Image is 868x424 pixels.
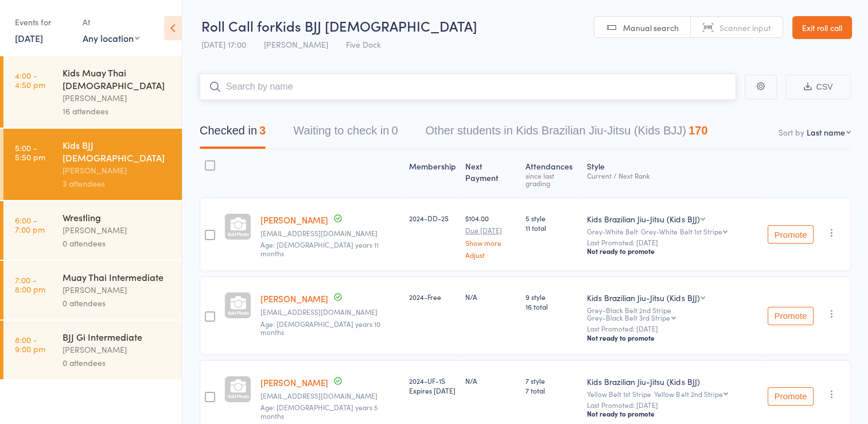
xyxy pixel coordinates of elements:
div: Kids Brazilian Jiu-Jitsu (Kids BJJ) [587,292,699,303]
a: 8:00 -9:00 pmBJJ Gi Intermediate[PERSON_NAME]0 attendees [3,321,182,379]
input: Search by name [200,74,736,100]
small: Due [DATE] [465,226,516,234]
a: [PERSON_NAME] [260,292,328,304]
span: Age: [DEMOGRAPHIC_DATA] years 11 months [260,240,379,257]
span: [DATE] 17:00 [201,38,246,50]
button: Waiting to check in0 [293,118,398,149]
div: 0 attendees [63,237,172,250]
div: Current / Next Rank [587,172,758,179]
small: johnperosh@gmail.com [260,308,400,316]
span: 7 style [525,376,578,386]
div: Grey-White Belt [587,228,758,235]
div: [PERSON_NAME] [63,343,172,356]
div: At [83,13,139,32]
a: [DATE] [15,32,43,44]
div: Next Payment [461,155,520,192]
div: 2024-DD-2S [409,213,456,223]
button: Other students in Kids Brazilian Jiu-Jitsu (Kids BJJ)170 [425,118,707,149]
small: mich80@bigpond.com [260,392,400,400]
span: Five Dock [346,38,381,50]
span: Age: [DEMOGRAPHIC_DATA] years 10 months [260,319,380,337]
div: $104.00 [465,213,516,259]
div: 3 attendees [63,177,172,190]
a: Exit roll call [792,16,852,39]
a: 6:00 -7:00 pmWrestling[PERSON_NAME]0 attendees [3,201,182,260]
button: Promote [768,225,813,244]
div: [PERSON_NAME] [63,164,172,177]
a: 7:00 -8:00 pmMuay Thai Intermediate[PERSON_NAME]0 attendees [3,261,182,319]
div: N/A [465,376,516,386]
div: 2024-Free [409,292,456,302]
time: 4:00 - 4:50 pm [15,71,45,89]
a: [PERSON_NAME] [260,214,328,226]
button: Promote [768,387,813,406]
div: Grey-Black Belt 2nd Stripe [587,306,758,321]
a: 5:00 -5:50 pmKids BJJ [DEMOGRAPHIC_DATA][PERSON_NAME]3 attendees [3,129,182,200]
time: 5:00 - 5:50 pm [15,143,45,161]
div: 3 [259,124,266,137]
div: Yellow Belt 1st Stripe [587,390,758,398]
time: 6:00 - 7:00 pm [15,215,45,234]
div: Style [582,155,763,192]
span: Age: [DEMOGRAPHIC_DATA] years 5 months [260,402,378,420]
div: Grey-White Belt 1st Stripe [641,228,722,235]
div: 170 [688,124,707,137]
time: 7:00 - 8:00 pm [15,275,45,294]
span: 11 total [525,223,578,233]
span: Scanner input [719,22,771,33]
span: [PERSON_NAME] [264,38,328,50]
span: 16 total [525,302,578,311]
div: Muay Thai Intermediate [63,271,172,283]
div: Membership [404,155,461,192]
button: Checked in3 [200,118,266,149]
span: 5 style [525,213,578,223]
div: [PERSON_NAME] [63,283,172,296]
div: 0 attendees [63,356,172,369]
span: Manual search [623,22,679,33]
div: Events for [15,13,71,32]
span: 9 style [525,292,578,302]
small: Last Promoted: [DATE] [587,238,758,246]
div: since last grading [525,172,578,187]
small: Last Promoted: [DATE] [587,325,758,333]
div: Last name [807,126,845,138]
time: 8:00 - 9:00 pm [15,335,45,353]
div: [PERSON_NAME] [63,223,172,237]
div: Kids Muay Thai [DEMOGRAPHIC_DATA] [63,66,172,91]
button: Promote [768,307,813,325]
div: Any location [83,32,139,44]
span: Kids BJJ [DEMOGRAPHIC_DATA] [275,16,477,35]
span: Roll Call for [201,16,275,35]
div: Atten­dances [520,155,582,192]
div: Kids Brazilian Jiu-Jitsu (Kids BJJ) [587,213,699,225]
small: Lmnguyen8@gmail.com [260,229,400,237]
div: Expires [DATE] [409,386,456,395]
div: 0 [391,124,398,137]
span: 7 total [525,386,578,395]
div: [PERSON_NAME] [63,91,172,105]
div: Yellow Belt 2nd Stripe [654,390,722,398]
label: Sort by [779,126,804,138]
div: N/A [465,292,516,302]
div: Kids BJJ [DEMOGRAPHIC_DATA] [63,138,172,164]
div: Kids Brazilian Jiu-Jitsu (Kids BJJ) [587,376,758,387]
div: Grey-Black Belt 3rd Stripe [587,314,670,321]
a: Show more [465,239,516,246]
div: 2024-UF-1S [409,376,456,395]
div: Not ready to promote [587,333,758,342]
a: [PERSON_NAME] [260,376,328,388]
div: Not ready to promote [587,246,758,256]
button: CSV [785,75,851,99]
div: 16 attendees [63,105,172,118]
div: Not ready to promote [587,409,758,418]
div: BJJ Gi Intermediate [63,330,172,343]
div: Wrestling [63,211,172,223]
a: 4:00 -4:50 pmKids Muay Thai [DEMOGRAPHIC_DATA][PERSON_NAME]16 attendees [3,56,182,128]
a: Adjust [465,251,516,259]
div: 0 attendees [63,296,172,310]
small: Last Promoted: [DATE] [587,401,758,409]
